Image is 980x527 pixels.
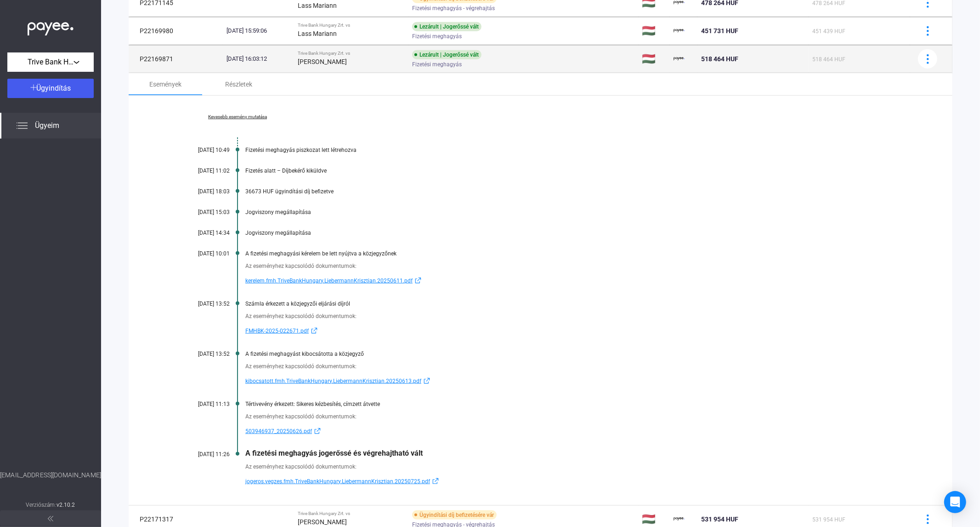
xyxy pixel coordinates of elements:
[674,53,685,64] img: payee-logo
[245,230,906,236] div: Jogviszony megállapítása
[175,351,230,357] div: [DATE] 13:52
[918,49,937,69] button: more-blue
[175,147,230,153] div: [DATE] 10:49
[412,50,482,59] div: Lezárult | Jogerőssé vált
[245,401,906,407] div: Tértivevény érkezett: Sikeres kézbesítés, címzett átvette
[245,449,906,458] div: A fizetési meghagyás jogerőssé és végrehajtható vált
[701,515,738,523] span: 531 954 HUF
[7,52,94,72] button: Trive Bank Hungary Zrt.
[245,325,906,336] a: FMHBK-2025-022671.pdfexternal-link-blue
[944,491,966,513] div: Open Intercom Messenger
[245,301,906,307] div: Számla érkezett a közjegyzői eljárási díjról
[639,45,670,73] td: 🇭🇺
[298,51,405,56] div: Trive Bank Hungary Zrt. vs
[129,45,223,73] td: P22169871
[245,188,906,195] div: 36673 HUF ügyindítási díj befizetve
[298,2,337,9] strong: Lass Mariann
[674,25,685,36] img: payee-logo
[129,17,223,45] td: P22169980
[245,275,413,286] span: kerelem.fmh.TriveBankHungary.LiebermannKrisztian.20250611.pdf
[245,325,309,336] span: FMHBK-2025-022671.pdf
[421,377,432,384] img: external-link-blue
[412,59,462,70] span: Fizetési meghagyás
[7,79,94,98] button: Ügyindítás
[245,426,312,437] span: 503946937_20250626.pdf
[923,515,933,524] img: more-blue
[923,26,933,36] img: more-blue
[918,21,937,41] button: more-blue
[245,261,906,271] div: Az eseményhez kapcsolódó dokumentumok:
[175,301,230,307] div: [DATE] 13:52
[245,462,906,471] div: Az eseményhez kapcsolódó dokumentumok:
[227,54,290,64] div: [DATE] 16:03:12
[245,426,906,437] a: 503946937_20250626.pdfexternal-link-blue
[298,511,405,516] div: Trive Bank Hungary Zrt. vs
[309,327,320,334] img: external-link-blue
[245,412,906,421] div: Az eseményhez kapcsolódó dokumentumok:
[227,26,290,35] div: [DATE] 15:59:06
[412,22,482,31] div: Lezárult | Jogerőssé vált
[298,58,347,65] strong: [PERSON_NAME]
[639,17,670,45] td: 🇭🇺
[245,351,906,357] div: A fizetési meghagyást kibocsátotta a közjegyző
[430,478,441,485] img: external-link-blue
[245,476,906,487] a: jogeros.vegzes.fmh.TriveBankHungary.LiebermannKrisztian.20250725.pdfexternal-link-blue
[57,502,75,508] strong: v2.10.2
[28,57,74,68] span: Trive Bank Hungary Zrt.
[175,451,230,458] div: [DATE] 11:26
[35,120,59,131] span: Ügyeim
[30,84,37,91] img: plus-white.svg
[701,55,738,63] span: 518 464 HUF
[298,30,337,37] strong: Lass Mariann
[226,79,253,90] div: Részletek
[812,56,845,63] span: 518 464 HUF
[175,188,230,195] div: [DATE] 18:03
[17,120,28,131] img: list.svg
[923,54,933,64] img: more-blue
[674,514,685,525] img: payee-logo
[812,516,845,523] span: 531 954 HUF
[413,277,424,284] img: external-link-blue
[812,28,845,35] span: 451 439 HUF
[245,362,906,371] div: Az eseményhez kapcsolódó dokumentumok:
[175,401,230,407] div: [DATE] 11:13
[175,209,230,215] div: [DATE] 15:03
[298,23,405,28] div: Trive Bank Hungary Zrt. vs
[701,27,738,35] span: 451 731 HUF
[48,516,53,521] img: arrow-double-left-grey.svg
[312,428,323,434] img: external-link-blue
[175,250,230,257] div: [DATE] 10:01
[245,168,906,174] div: Fizetés alatt – Díjbekérő kiküldve
[245,376,421,387] span: kibocsatott.fmh.TriveBankHungary.LiebermannKrisztian.20250613.pdf
[412,510,497,520] div: Ügyindítási díj befizetésére vár
[412,31,462,42] span: Fizetési meghagyás
[245,312,906,321] div: Az eseményhez kapcsolódó dokumentumok:
[412,3,495,14] span: Fizetési meghagyás - végrehajtás
[245,209,906,215] div: Jogviszony megállapítása
[28,17,74,36] img: white-payee-white-dot.svg
[245,275,906,286] a: kerelem.fmh.TriveBankHungary.LiebermannKrisztian.20250611.pdfexternal-link-blue
[245,476,430,487] span: jogeros.vegzes.fmh.TriveBankHungary.LiebermannKrisztian.20250725.pdf
[175,230,230,236] div: [DATE] 14:34
[37,84,71,93] span: Ügyindítás
[298,518,347,526] strong: [PERSON_NAME]
[175,114,300,120] a: Kevesebb esemény mutatása
[245,376,906,387] a: kibocsatott.fmh.TriveBankHungary.LiebermannKrisztian.20250613.pdfexternal-link-blue
[245,250,906,257] div: A fizetési meghagyási kérelem be lett nyújtva a közjegyzőnek
[175,168,230,174] div: [DATE] 11:02
[245,147,906,153] div: Fizetési meghagyás piszkozat lett létrehozva
[149,79,181,90] div: Események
